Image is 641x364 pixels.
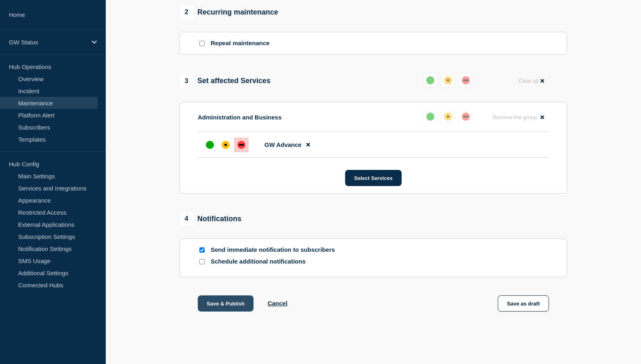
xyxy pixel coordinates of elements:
[199,41,205,46] input: Repeat maintenance
[441,73,455,88] button: affected
[211,258,340,266] p: Schedule additional notifications
[206,141,214,149] div: up
[462,113,470,121] div: down
[211,40,270,47] p: Repeat maintenance
[198,295,253,312] button: Save & Publish
[492,114,537,120] span: Remove the group
[426,76,434,84] div: up
[498,295,549,312] button: Save as draft
[459,109,473,124] button: down
[423,109,438,124] button: up
[441,109,455,124] button: affected
[180,74,270,88] div: Set affected Services
[180,5,278,19] div: Recurring maintenance
[180,74,193,88] span: 3
[180,212,193,226] span: 4
[264,141,302,148] span: GW Advance
[444,76,452,84] div: affected
[180,5,193,19] span: 2
[423,73,438,88] button: up
[488,109,549,125] button: Remove the group
[426,113,434,121] div: up
[222,141,230,149] div: affected
[237,141,245,149] div: down
[211,246,340,254] p: Send immediate notification to subscribers
[199,247,205,253] input: Send immediate notification to subscribers
[199,259,205,264] input: Schedule additional notifications
[462,76,470,84] div: down
[198,114,282,121] p: Administration and Business
[180,212,241,226] div: Notifications
[268,300,287,307] button: Cancel
[345,170,401,186] button: Select Services
[459,73,473,88] button: down
[514,73,549,89] button: Clear all
[9,39,86,46] p: GW Status
[444,113,452,121] div: affected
